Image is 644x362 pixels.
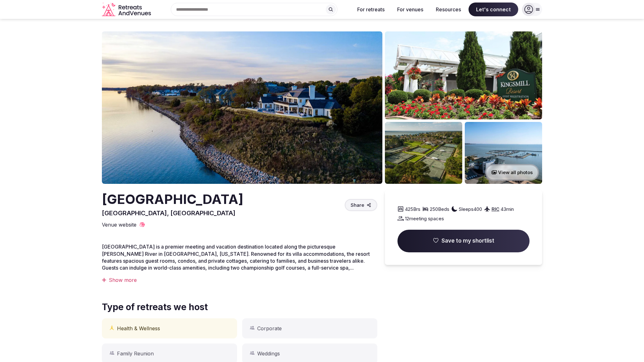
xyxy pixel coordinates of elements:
[385,31,542,119] img: Venue gallery photo
[102,3,152,17] a: Visit the homepage
[469,3,518,16] span: Let's connect
[351,202,364,208] span: Share
[102,3,152,17] svg: Retreats and Venues company logo
[102,277,377,283] div: Show more
[431,3,466,16] button: Resources
[102,221,145,228] a: Venue website
[441,237,494,245] span: Save to my shortlist
[405,206,420,212] span: 425 Brs
[430,206,449,212] span: 250 Beds
[102,209,236,217] span: [GEOGRAPHIC_DATA], [GEOGRAPHIC_DATA]
[102,244,370,271] span: [GEOGRAPHIC_DATA] is a premier meeting and vacation destination located along the picturesque [PE...
[501,206,514,212] span: 43 min
[405,215,444,222] span: 12 meeting spaces
[465,122,542,184] img: Venue gallery photo
[102,301,208,313] span: Type of retreats we host
[102,221,136,228] span: Venue website
[102,31,382,184] img: Venue cover photo
[385,122,462,184] img: Venue gallery photo
[345,199,377,211] button: Share
[485,164,539,181] button: View all photos
[491,206,499,212] a: RIC
[102,190,243,209] h2: [GEOGRAPHIC_DATA]
[352,3,390,16] button: For retreats
[459,206,482,212] span: Sleeps 400
[392,3,428,16] button: For venues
